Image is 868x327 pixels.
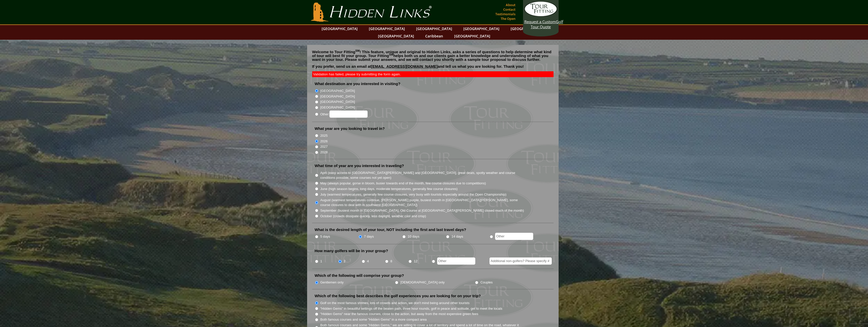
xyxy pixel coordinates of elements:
[315,81,401,86] label: What destination are you interested in visiting?
[375,32,417,40] a: [GEOGRAPHIC_DATA]
[320,181,486,186] label: May (always popular, gorse in bloom, busier towards end of the month, few course closures due to ...
[320,139,328,144] label: 2026
[423,32,446,40] a: Caribbean
[320,311,478,317] label: "Hidden Gems" near the famous courses, close to the action, but away from the most expensive gree...
[320,280,344,285] label: Gentlemen only
[524,1,557,29] a: Request a CustomGolf Tour Quote
[315,293,481,298] label: Which of the following best describes the golf experiences you are looking for on your trip?
[414,25,455,32] a: [GEOGRAPHIC_DATA]
[320,150,328,155] label: 2028
[320,111,368,118] label: Other:
[315,126,385,131] label: What year are you looking to travel in?
[320,133,328,138] label: 2025
[320,234,330,239] label: 5 days
[320,214,426,219] label: October (crowds dissipate quickly, less daylight, weather cool and crisp)
[320,192,507,197] label: July (warmest temperatures, generally few course closures, very busy with tourists especially aro...
[504,1,517,8] a: About
[320,94,355,99] label: [GEOGRAPHIC_DATA]
[320,301,470,306] label: Golf on the most famous shrines, lots of crowds and action, we don't mind being around other tour...
[320,99,355,104] label: [GEOGRAPHIC_DATA]
[329,111,368,118] input: Other:
[320,306,502,311] label: "Hidden Gems" in beautiful settings off the beaten path, three hour rounds, golf in peace and sol...
[320,198,525,208] label: August (warmest temperatures continue, [PERSON_NAME] purple, busiest month in [GEOGRAPHIC_DATA][P...
[315,163,404,168] label: What time of year are you interested in traveling?
[320,317,427,322] label: Both famous courses and some "Hidden Gems" in a more compact area
[490,257,552,265] input: Additional non-golfers? Please specify #
[315,273,404,278] label: Which of the following will comprise your group?
[389,53,393,56] sup: SM
[508,25,549,32] a: [GEOGRAPHIC_DATA]
[400,280,445,285] label: [DEMOGRAPHIC_DATA] only
[320,208,524,213] label: September (busiest month in [GEOGRAPHIC_DATA], Old Course at [GEOGRAPHIC_DATA][PERSON_NAME] close...
[495,233,533,240] input: Other
[312,50,554,61] p: Welcome to Tour Fitting ! This feature, unique and original to Hidden Links, asks a series of que...
[367,259,369,264] label: 4
[320,170,525,180] label: April (easy access to [GEOGRAPHIC_DATA][PERSON_NAME] and [GEOGRAPHIC_DATA], great deals, spotty w...
[480,280,493,285] label: Couples
[364,234,374,239] label: 7 days
[494,10,517,18] a: Testimonials
[502,6,517,13] a: Contact
[320,259,322,264] label: 1
[366,25,407,32] a: [GEOGRAPHIC_DATA]
[499,15,517,22] a: The Open
[312,64,554,72] p: If you prefer, send us an email at and tell us what you are looking for. Thank you!
[320,88,355,93] label: [GEOGRAPHIC_DATA]
[461,25,502,32] a: [GEOGRAPHIC_DATA]
[315,248,388,253] label: How many golfers will be in your group?
[408,234,419,239] label: 10 days
[355,49,360,52] sup: SM
[371,64,438,69] a: [EMAIL_ADDRESS][DOMAIN_NAME]
[344,259,345,264] label: 2
[312,71,554,77] div: Validation has failed, please try submitting the form again.
[524,19,556,24] span: Request a Custom
[452,32,493,40] a: [GEOGRAPHIC_DATA]
[320,144,328,149] label: 2027
[319,25,360,32] a: [GEOGRAPHIC_DATA]
[414,259,418,264] label: 12
[390,259,392,264] label: 8
[320,105,355,110] label: [GEOGRAPHIC_DATA]
[320,186,458,192] label: June (high season begins, long days, moderate temperatures, generally few course closures)
[451,234,463,239] label: 14 days
[315,227,466,232] label: What is the desired length of your tour, NOT including the first and last travel days?
[437,257,475,265] input: Other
